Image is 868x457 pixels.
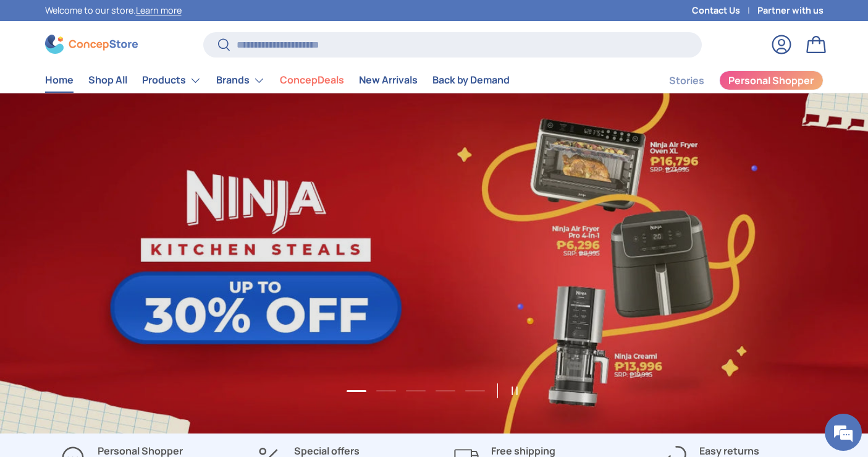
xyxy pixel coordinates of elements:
a: Brands [216,68,265,93]
a: Back by Demand [432,68,510,92]
summary: Brands [209,68,272,93]
a: Contact Us [692,4,757,17]
a: Home [45,68,74,92]
a: Products [142,68,201,93]
a: Personal Shopper [719,70,824,90]
a: Partner with us [757,4,824,17]
a: Shop All [88,68,127,92]
span: Personal Shopper [728,75,814,85]
a: ConcepDeals [280,68,344,92]
nav: Primary [45,68,510,93]
summary: Products [135,68,209,93]
nav: Secondary [639,68,824,93]
a: New Arrivals [359,68,418,92]
a: Learn more [136,4,182,16]
a: Stories [669,69,704,93]
p: Welcome to our store. [45,4,182,17]
img: ConcepStore [45,35,138,54]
